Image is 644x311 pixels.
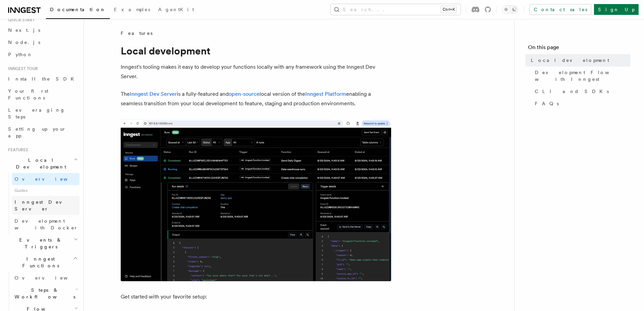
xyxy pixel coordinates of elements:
[5,17,35,23] span: Quick start
[5,173,79,234] div: Local Development
[154,2,198,18] a: AgentKit
[8,107,65,119] span: Leveraging Steps
[441,6,456,13] kbd: Ctrl+K
[5,104,79,123] a: Leveraging Steps
[532,66,630,85] a: Development Flow with Inngest
[15,218,78,230] span: Development with Docker
[110,2,154,18] a: Examples
[528,43,630,54] h4: On this page
[12,215,79,234] a: Development with Docker
[5,147,28,153] span: Features
[121,62,391,81] p: Inngest's tooling makes it easy to develop your functions locally with any framework using the In...
[8,27,40,33] span: Next.js
[502,5,518,14] button: Toggle dark mode
[331,4,460,15] button: Search...Ctrl+K
[5,123,79,142] a: Setting up your app
[114,7,150,12] span: Examples
[532,85,630,97] a: CLI and SDKs
[5,36,79,48] a: Node.js
[5,234,79,253] button: Events & Triggers
[8,126,66,138] span: Setting up your app
[15,275,84,281] span: Overview
[15,199,72,212] span: Inngest Dev Server
[594,4,639,15] a: Sign Up
[121,89,391,108] p: The is a fully-featured and local version of the enabling a seamless transition from your local d...
[12,173,79,185] a: Overview
[535,100,559,107] span: FAQs
[8,76,78,82] span: Install the SDK
[158,7,194,12] span: AgentKit
[5,24,79,36] a: Next.js
[5,66,38,71] span: Inngest tour
[529,4,591,15] a: Contact sales
[5,157,74,170] span: Local Development
[532,97,630,110] a: FAQs
[5,154,79,173] button: Local Development
[528,54,630,66] a: Local development
[46,2,110,19] a: Documentation
[12,284,79,303] button: Steps & Workflows
[50,7,106,12] span: Documentation
[8,88,48,101] span: Your first Functions
[229,91,260,97] a: open-source
[531,57,609,64] span: Local development
[8,40,40,45] span: Node.js
[5,85,79,104] a: Your first Functions
[5,256,73,269] span: Inngest Functions
[8,52,33,57] span: Python
[5,237,74,250] span: Events & Triggers
[535,88,609,95] span: CLI and SDKs
[5,48,79,61] a: Python
[305,91,346,97] a: Inngest Platform
[121,119,391,281] img: The Inngest Dev Server on the Functions page
[15,176,84,182] span: Overview
[12,196,79,215] a: Inngest Dev Server
[121,45,391,57] h1: Local development
[12,272,79,284] a: Overview
[5,73,79,85] a: Install the SDK
[121,30,152,37] span: Features
[121,292,391,302] p: Get started with your favorite setup:
[130,91,177,97] a: Inngest Dev Server
[535,69,630,83] span: Development Flow with Inngest
[12,287,75,300] span: Steps & Workflows
[12,185,79,196] span: Guides
[5,253,79,272] button: Inngest Functions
